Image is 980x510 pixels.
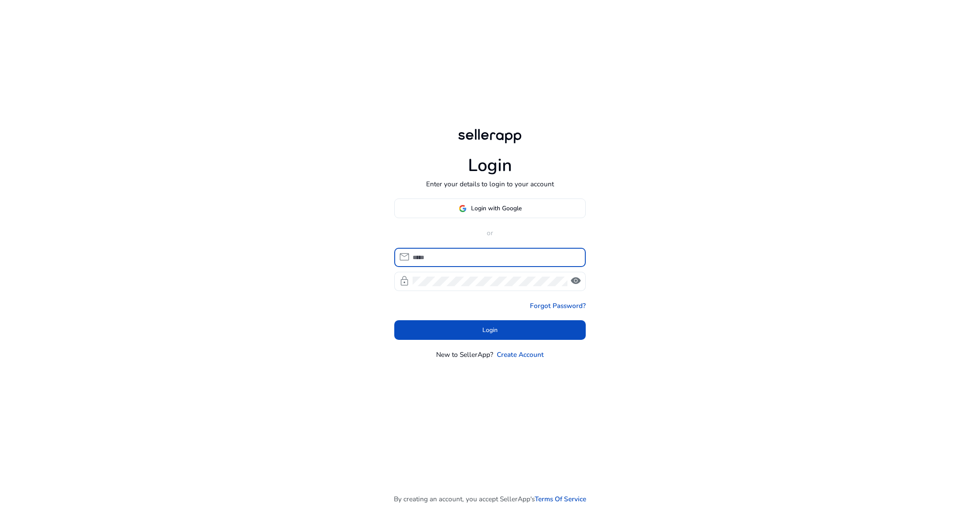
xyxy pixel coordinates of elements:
p: Enter your details to login to your account [426,179,554,189]
a: Create Account [497,349,544,359]
h1: Login [468,155,512,176]
span: lock [399,275,410,287]
button: Login with Google [394,199,586,218]
a: Terms Of Service [535,494,586,504]
a: Forgot Password? [530,301,586,311]
span: Login [482,325,498,335]
img: google-logo.svg [459,205,467,212]
span: Login with Google [471,204,522,213]
span: mail [399,251,410,263]
button: Login [394,320,586,340]
span: visibility [570,275,581,287]
p: New to SellerApp? [436,349,493,359]
p: or [394,228,586,238]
